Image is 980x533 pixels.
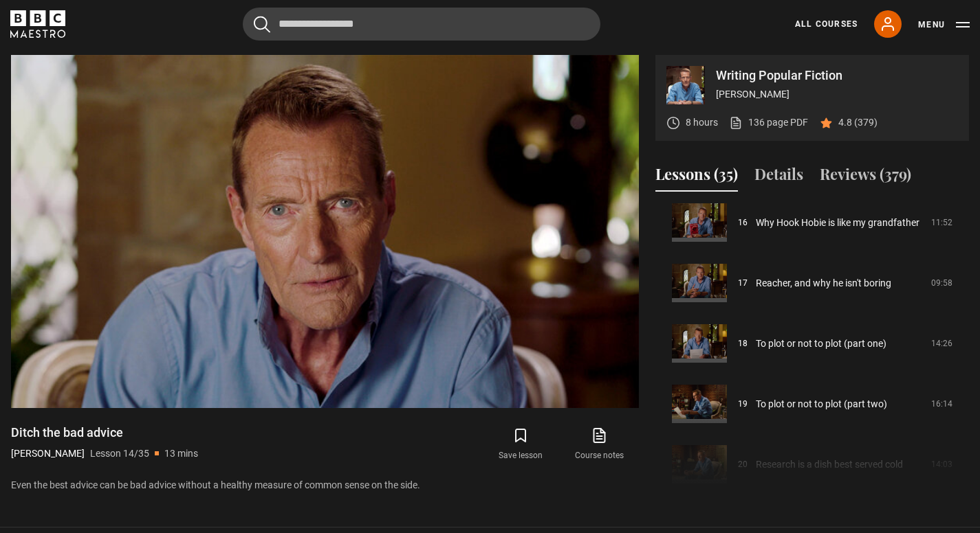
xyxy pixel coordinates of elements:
button: Save lesson [481,424,560,464]
a: All Courses [795,18,858,30]
p: Even the best advice can be bad advice without a healthy measure of common sense on the side. [11,478,639,492]
button: Reviews (379) [820,163,911,192]
p: [PERSON_NAME] [716,87,958,102]
a: Why Hook Hobie is like my grandfather [756,216,919,230]
a: To plot or not to plot (part two) [756,397,887,411]
svg: BBC Maestro [10,10,65,38]
button: Details [754,163,803,192]
p: 4.8 (379) [838,115,878,130]
input: Search [243,8,600,41]
a: 136 page PDF [729,115,808,130]
a: To plot or not to plot (part one) [756,337,886,351]
video-js: Video Player [11,55,639,408]
a: Reacher, and why he isn't boring [756,276,891,291]
p: 13 mins [164,446,198,461]
button: Toggle navigation [918,18,970,32]
p: 8 hours [686,115,718,130]
button: Lessons (35) [655,163,738,192]
h1: Ditch the bad advice [11,424,198,441]
p: [PERSON_NAME] [11,446,85,461]
button: Submit the search query [254,16,270,33]
p: Lesson 14/35 [90,446,149,461]
a: Course notes [560,424,639,464]
p: Writing Popular Fiction [716,69,958,82]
